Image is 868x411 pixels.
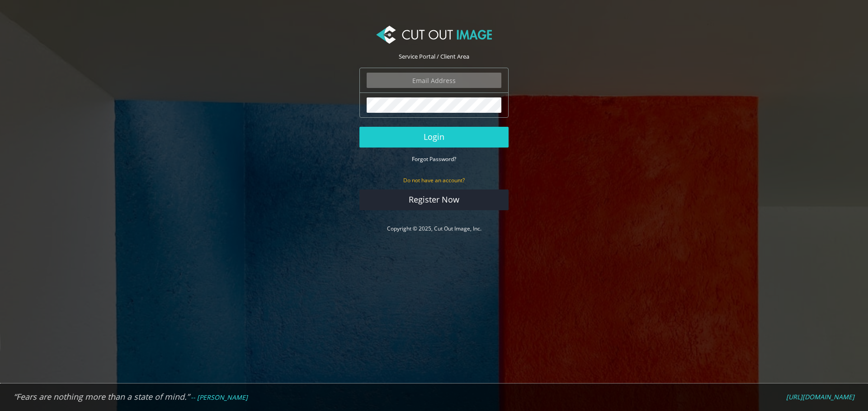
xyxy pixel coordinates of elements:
a: [URL][DOMAIN_NAME] [786,393,854,401]
input: Email Address [367,73,501,88]
em: “Fears are nothing more than a state of mind.” [14,391,189,402]
em: -- [PERSON_NAME] [191,393,248,402]
button: Login [359,127,509,148]
a: Forgot Password? [412,155,456,163]
img: Cut Out Image [376,26,492,44]
a: Register Now [359,189,509,210]
small: Do not have an account? [403,176,465,184]
a: Copyright © 2025, Cut Out Image, Inc. [387,225,481,232]
span: Service Portal / Client Area [399,52,469,60]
